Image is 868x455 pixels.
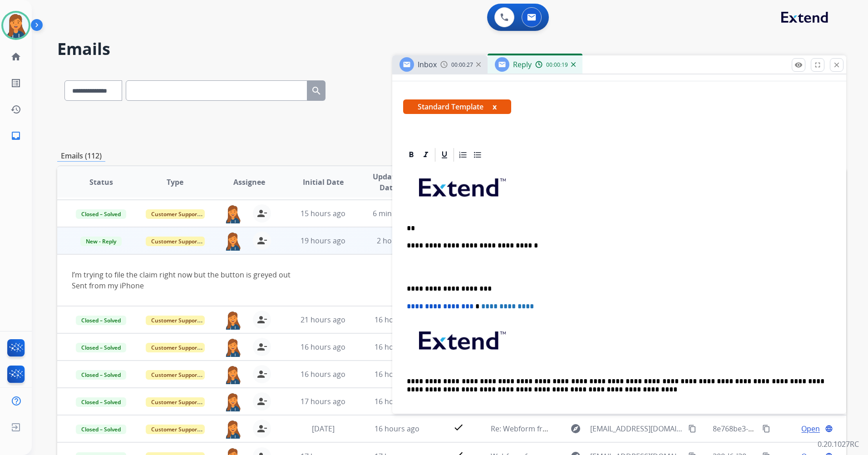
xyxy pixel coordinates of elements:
[256,423,267,434] mat-icon: person_remove
[256,369,267,380] mat-icon: person_remove
[713,424,851,434] span: 8e768be3-b257-4cf7-95e1-47cb3085ee20
[146,425,205,434] span: Customer Support
[377,236,418,246] span: 2 hours ago
[418,59,437,69] span: Inbox
[57,150,105,162] p: Emails (112)
[688,425,696,433] mat-icon: content_copy
[72,269,684,291] div: I’m trying to file the claim right now but the button is greyed out
[491,424,709,434] span: Re: Webform from [EMAIL_ADDRESS][DOMAIN_NAME] on [DATE]
[453,422,464,433] mat-icon: check
[89,177,113,188] span: Status
[224,204,242,223] img: agent-avatar
[404,148,418,162] div: Bold
[312,424,335,434] span: [DATE]
[818,439,859,450] p: 0.20.1027RC
[546,61,568,69] span: 00:00:19
[76,316,126,325] span: Closed – Solved
[762,425,770,433] mat-icon: content_copy
[375,315,419,325] span: 16 hours ago
[76,425,126,434] span: Closed – Solved
[146,343,205,352] span: Customer Support
[167,177,183,188] span: Type
[570,423,581,434] mat-icon: explore
[256,314,267,325] mat-icon: person_remove
[57,40,846,58] h2: Emails
[303,177,344,188] span: Initial Date
[438,148,451,162] div: Underline
[419,148,433,162] div: Italic
[794,61,803,69] mat-icon: remove_red_eye
[76,370,126,380] span: Closed – Solved
[375,396,419,406] span: 16 hours ago
[256,235,267,246] mat-icon: person_remove
[801,423,820,434] span: Open
[814,61,822,69] mat-icon: fullscreen
[493,101,497,112] button: x
[311,85,322,96] mat-icon: search
[146,397,205,407] span: Customer Support
[3,13,29,38] img: avatar
[301,236,345,246] span: 19 hours ago
[451,61,473,69] span: 00:00:27
[10,78,21,89] mat-icon: list_alt
[301,208,345,218] span: 15 hours ago
[72,280,684,291] div: Sent from my iPhone
[10,130,21,141] mat-icon: inbox
[224,420,242,439] img: agent-avatar
[833,61,841,69] mat-icon: close
[375,342,419,352] span: 16 hours ago
[224,338,242,357] img: agent-avatar
[10,104,21,115] mat-icon: history
[10,51,21,62] mat-icon: home
[256,341,267,352] mat-icon: person_remove
[368,171,409,193] span: Updated Date
[224,392,242,411] img: agent-avatar
[146,316,205,325] span: Customer Support
[233,177,265,188] span: Assignee
[224,365,242,384] img: agent-avatar
[590,423,683,434] span: [EMAIL_ADDRESS][DOMAIN_NAME]
[373,208,421,218] span: 6 minutes ago
[146,237,205,246] span: Customer Support
[301,396,345,406] span: 17 hours ago
[375,424,419,434] span: 16 hours ago
[456,148,470,162] div: Ordered List
[513,59,532,69] span: Reply
[301,369,345,379] span: 16 hours ago
[301,342,345,352] span: 16 hours ago
[256,396,267,407] mat-icon: person_remove
[76,397,126,407] span: Closed – Solved
[80,237,122,246] span: New - Reply
[76,209,126,219] span: Closed – Solved
[224,311,242,330] img: agent-avatar
[471,148,484,162] div: Bullet List
[224,232,242,251] img: agent-avatar
[301,315,345,325] span: 21 hours ago
[403,99,511,114] span: Standard Template
[375,369,419,379] span: 16 hours ago
[76,343,126,352] span: Closed – Solved
[146,209,205,219] span: Customer Support
[825,425,833,433] mat-icon: language
[256,208,267,219] mat-icon: person_remove
[146,370,205,380] span: Customer Support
